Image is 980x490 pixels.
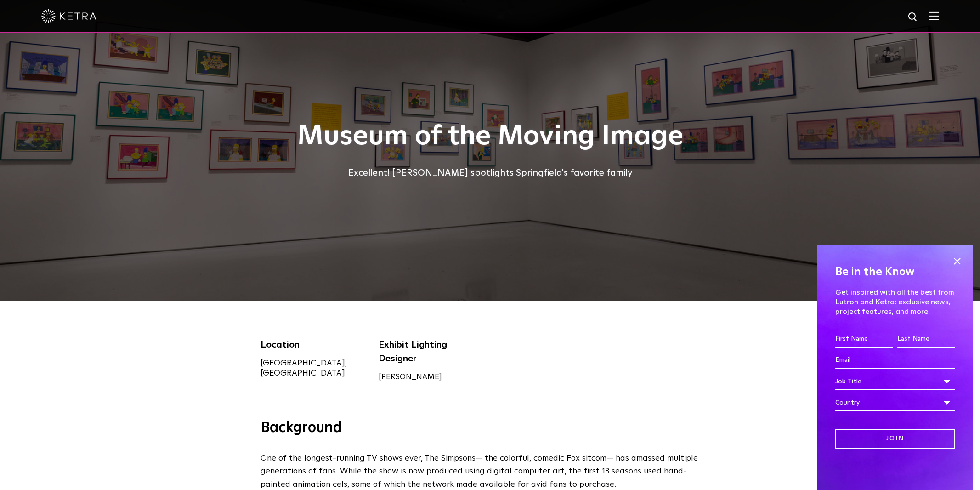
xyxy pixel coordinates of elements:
h1: Museum of the Moving Image [261,121,720,152]
a: [PERSON_NAME] [379,373,442,381]
h3: Background [261,419,720,438]
div: Excellent! [PERSON_NAME] spotlights Springfield's favorite family [261,165,720,180]
input: First Name [835,330,893,348]
div: Location [261,338,365,352]
input: Join [835,429,955,449]
input: Email [835,352,955,369]
p: Get inspired with all the best from Lutron and Ketra: exclusive news, project features, and more. [835,288,955,316]
div: Exhibit Lighting Designer [379,338,483,365]
input: Last Name [897,330,955,348]
h4: Be in the Know [835,263,955,281]
img: Hamburger%20Nav.svg [929,11,939,20]
div: [GEOGRAPHIC_DATA], [GEOGRAPHIC_DATA] [261,358,365,378]
img: ketra-logo-2019-white [41,9,96,23]
div: Job Title [835,373,955,390]
div: Country [835,394,955,411]
img: search icon [907,11,919,23]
